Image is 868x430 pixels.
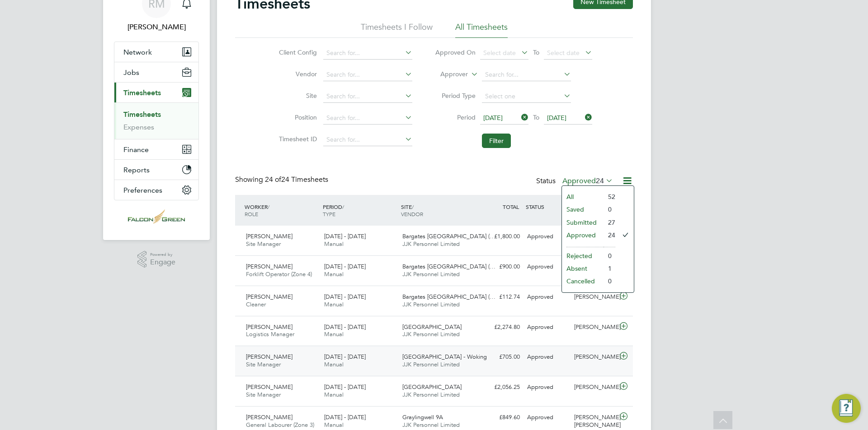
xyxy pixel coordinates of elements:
[476,290,524,305] div: £112.74
[524,229,571,244] div: Approved
[547,114,566,122] span: [DATE]
[137,251,176,268] a: Powered byEngage
[123,68,139,77] span: Jobs
[402,383,462,391] span: [GEOGRAPHIC_DATA]
[604,203,615,216] li: 0
[114,139,198,159] button: Finance
[604,216,615,229] li: 27
[604,229,615,241] li: 24
[246,353,292,361] span: [PERSON_NAME]
[246,293,292,301] span: [PERSON_NAME]
[114,180,198,200] button: Preferences
[246,391,281,398] span: Site Manager
[524,410,571,425] div: Approved
[476,259,524,274] div: £900.00
[323,112,412,125] input: Search for...
[246,330,294,338] span: Logistics Manager
[324,293,366,301] span: [DATE] - [DATE]
[324,383,366,391] span: [DATE] - [DATE]
[402,330,460,338] span: JJK Personnel Limited
[562,176,613,185] label: Approved
[123,110,161,119] a: Timesheets
[150,259,175,266] span: Engage
[571,350,618,365] div: [PERSON_NAME]
[503,203,519,210] span: TOTAL
[246,263,292,270] span: [PERSON_NAME]
[402,323,462,331] span: [GEOGRAPHIC_DATA]
[114,22,199,32] span: Roisin Murphy
[276,92,317,100] label: Site
[265,175,328,184] span: 24 Timesheets
[401,210,423,217] span: VENDOR
[114,62,198,82] button: Jobs
[562,216,604,229] li: Submitted
[276,113,317,121] label: Position
[276,70,317,78] label: Vendor
[246,240,281,248] span: Site Manager
[476,320,524,335] div: £2,274.80
[536,175,615,188] div: Status
[265,175,281,184] span: 24 of
[402,413,443,421] span: Graylingwell 9A
[476,380,524,395] div: £2,056.25
[455,22,508,38] li: All Timesheets
[571,380,618,395] div: [PERSON_NAME]
[268,203,269,210] span: /
[596,176,604,185] span: 24
[321,199,399,222] div: PERIOD
[246,232,292,240] span: [PERSON_NAME]
[524,199,571,215] div: STATUS
[324,301,344,308] span: Manual
[324,391,344,398] span: Manual
[235,175,330,185] div: Showing
[123,145,149,154] span: Finance
[324,413,366,421] span: [DATE] - [DATE]
[402,232,495,240] span: Bargates [GEOGRAPHIC_DATA] (…
[482,90,571,103] input: Select one
[323,90,412,103] input: Search for...
[114,160,198,180] button: Reports
[604,190,615,203] li: 52
[123,166,150,174] span: Reports
[324,421,344,429] span: Manual
[246,421,314,429] span: General Labourer (Zone 3)
[150,251,175,259] span: Powered by
[604,262,615,275] li: 1
[361,22,433,38] li: Timesheets I Follow
[402,293,495,301] span: Bargates [GEOGRAPHIC_DATA] (…
[323,47,412,60] input: Search for...
[530,111,542,123] span: To
[246,383,292,391] span: [PERSON_NAME]
[323,69,412,81] input: Search for...
[276,135,317,143] label: Timesheet ID
[530,46,542,58] span: To
[524,350,571,365] div: Approved
[402,391,460,398] span: JJK Personnel Limited
[562,229,604,241] li: Approved
[402,240,460,248] span: JJK Personnel Limited
[324,232,366,240] span: [DATE] - [DATE]
[324,353,366,361] span: [DATE] - [DATE]
[435,48,476,56] label: Approved On
[246,270,312,278] span: Forklift Operator (Zone 4)
[128,209,185,224] img: falcongreen-logo-retina.png
[604,250,615,262] li: 0
[246,413,292,421] span: [PERSON_NAME]
[246,361,281,368] span: Site Manager
[571,290,618,305] div: [PERSON_NAME]
[483,49,516,57] span: Select date
[399,199,477,222] div: SITE
[114,42,198,62] button: Network
[402,421,460,429] span: JJK Personnel Limited
[547,49,580,57] span: Select date
[435,92,476,100] label: Period Type
[427,70,468,79] label: Approver
[114,83,198,102] button: Timesheets
[476,229,524,244] div: £1,800.00
[323,134,412,146] input: Search for...
[324,270,344,278] span: Manual
[562,275,604,287] li: Cancelled
[402,361,460,368] span: JJK Personnel Limited
[324,330,344,338] span: Manual
[435,113,476,121] label: Period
